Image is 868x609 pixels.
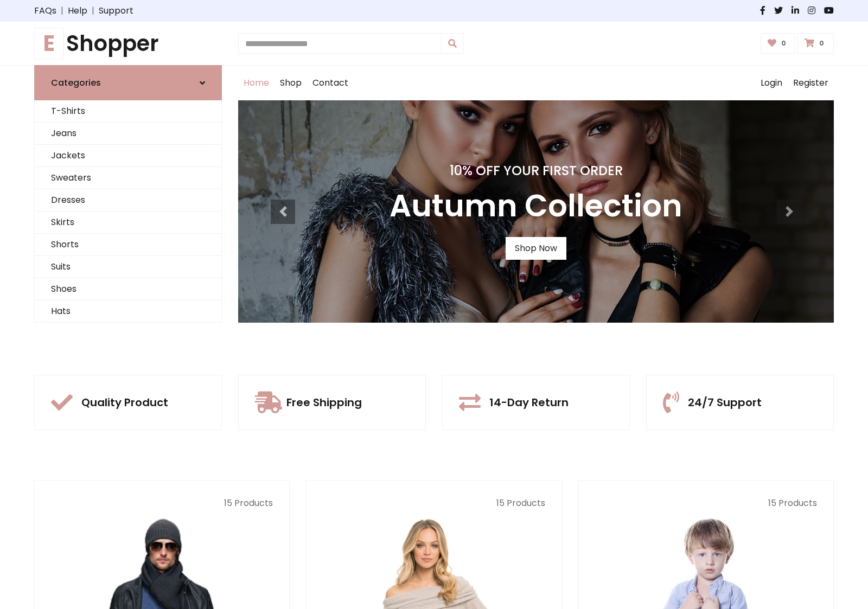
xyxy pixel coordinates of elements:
a: Contact [307,66,354,100]
h5: Quality Product [81,396,168,409]
a: Shorts [35,234,221,256]
a: Sweaters [35,167,221,189]
h3: Autumn Collection [390,188,682,224]
a: Register [788,66,834,100]
a: 0 [797,33,834,54]
a: Jeans [35,123,221,145]
p: 15 Products [51,497,273,510]
a: Skirts [35,211,221,234]
h1: Shopper [34,30,222,56]
a: Support [99,4,133,17]
a: Shop [275,66,307,100]
h4: 10% Off Your First Order [390,163,682,179]
h6: Categories [51,78,101,88]
span: | [56,4,68,17]
a: Shop Now [506,237,566,260]
h5: 14-Day Return [489,396,569,409]
a: Jackets [35,145,221,167]
span: E [34,28,64,59]
a: Dresses [35,189,221,211]
a: Shoes [35,278,221,300]
a: Suits [35,256,221,278]
a: Hats [35,300,221,323]
p: 15 Products [323,497,545,510]
a: Help [68,4,87,17]
a: Login [755,66,788,100]
span: 0 [778,39,789,48]
h5: 24/7 Support [688,396,762,409]
a: 0 [761,33,796,54]
a: Categories [34,65,222,100]
span: | [87,4,99,17]
a: Home [238,66,275,100]
a: EShopper [34,30,222,56]
p: 15 Products [595,497,817,510]
a: T-Shirts [35,100,221,123]
span: 0 [816,39,827,48]
a: FAQs [34,4,56,17]
h5: Free Shipping [286,396,362,409]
